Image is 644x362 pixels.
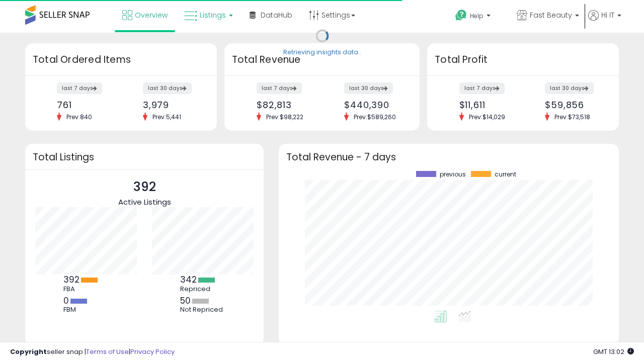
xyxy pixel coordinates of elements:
[459,82,505,94] label: last 7 days
[455,9,467,22] i: Get Help
[61,113,97,121] span: Prev: 840
[435,53,611,67] h3: Total Profit
[495,171,516,178] span: current
[530,10,572,20] span: Fast Beauty
[135,10,168,20] span: Overview
[601,10,614,20] span: Hi IT
[593,347,634,356] span: 2025-10-6 13:02 GMT
[344,82,393,94] label: last 30 days
[286,153,611,161] h3: Total Revenue - 7 days
[147,113,186,121] span: Prev: 5,441
[57,82,102,94] label: last 7 days
[57,100,113,110] div: 761
[118,197,171,207] span: Active Listings
[261,10,292,20] span: DataHub
[143,82,192,94] label: last 30 days
[63,295,69,307] b: 0
[464,113,510,121] span: Prev: $14,029
[63,274,79,286] b: 392
[232,53,412,67] h3: Total Revenue
[470,12,484,20] span: Help
[545,82,594,94] label: last 30 days
[588,10,621,33] a: Hi IT
[447,2,508,33] a: Help
[10,347,47,356] strong: Copyright
[63,285,109,293] div: FBA
[33,153,256,161] h3: Total Listings
[283,48,361,57] div: Retrieving insights data..
[33,53,209,67] h3: Total Ordered Items
[143,100,199,110] div: 3,979
[130,347,175,356] a: Privacy Policy
[10,347,175,357] div: seller snap | |
[257,82,302,94] label: last 7 days
[349,113,401,121] span: Prev: $589,260
[344,100,402,110] div: $440,390
[545,100,601,110] div: $59,856
[180,274,197,286] b: 342
[86,347,129,356] a: Terms of Use
[118,177,171,197] p: 392
[257,100,314,110] div: $82,813
[549,113,595,121] span: Prev: $73,518
[200,10,226,20] span: Listings
[261,113,308,121] span: Prev: $98,222
[440,171,466,178] span: previous
[459,100,516,110] div: $11,611
[180,306,225,314] div: Not Repriced
[180,295,191,307] b: 50
[180,285,225,293] div: Repriced
[63,306,109,314] div: FBM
